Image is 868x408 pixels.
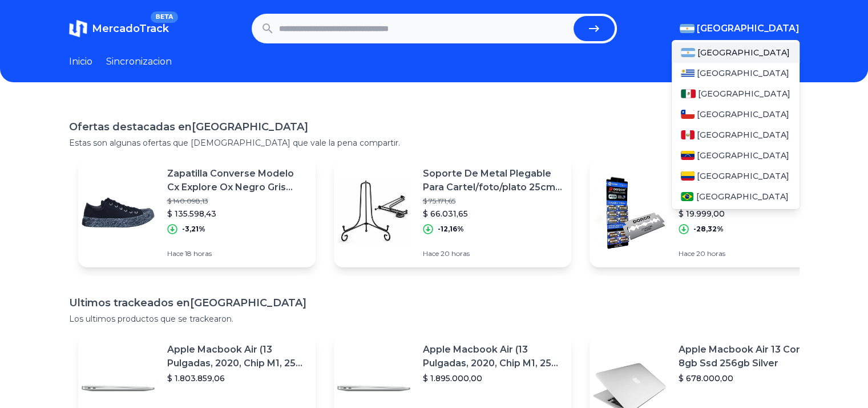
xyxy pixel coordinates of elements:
a: Featured imageHojas De Afeitar Dorco St300$ 27.900,00$ 19.999,00-28,32%Hace 20 horas [590,158,827,267]
img: Venezuela [681,151,695,160]
p: Los ultimos productos que se trackearon. [69,313,800,325]
a: Brasil[GEOGRAPHIC_DATA] [672,186,800,207]
a: Featured imageSoporte De Metal Plegable Para Cartel/foto/plato 25cm X2 Neg$ 75.171,65$ 66.031,65-... [334,158,571,267]
img: Peru [681,130,695,139]
a: Colombia[GEOGRAPHIC_DATA] [672,166,800,186]
a: Argentina[GEOGRAPHIC_DATA] [672,42,800,63]
p: Apple Macbook Air (13 Pulgadas, 2020, Chip M1, 256 Gb De Ssd, 8 Gb De Ram) - Plata [423,343,562,370]
a: Venezuela[GEOGRAPHIC_DATA] [672,145,800,166]
p: $ 19.999,00 [679,208,818,219]
p: -3,21% [182,225,205,234]
img: Argentina [681,48,696,57]
p: Hace 20 horas [423,249,562,258]
span: [GEOGRAPHIC_DATA] [697,170,789,182]
a: Inicio [69,55,92,69]
p: Hace 20 horas [679,249,818,258]
img: Featured image [334,173,414,253]
p: $ 1.895.000,00 [423,373,562,384]
p: Apple Macbook Air 13 Core I5 8gb Ssd 256gb Silver [679,343,818,370]
button: [GEOGRAPHIC_DATA] [680,22,800,35]
img: Uruguay [681,69,695,78]
span: [GEOGRAPHIC_DATA] [698,88,790,99]
h1: Ofertas destacadas en [GEOGRAPHIC_DATA] [69,119,800,135]
span: [GEOGRAPHIC_DATA] [697,129,789,141]
img: Featured image [78,173,158,253]
p: -28,32% [693,225,724,234]
span: BETA [151,11,177,23]
p: $ 75.171,65 [423,197,562,206]
img: Colombia [681,171,695,181]
a: Featured imageZapatilla Converse Modelo Cx Explore Ox Negro Gris Importada$ 140.098,13$ 135.598,4... [78,158,316,267]
p: $ 135.598,43 [167,208,306,219]
img: Brasil [681,192,694,201]
p: -12,16% [438,225,464,234]
a: MercadoTrackBETA [69,19,169,38]
p: Estas son algunas ofertas que [DEMOGRAPHIC_DATA] que vale la pena compartir. [69,137,800,149]
p: Zapatilla Converse Modelo Cx Explore Ox Negro Gris Importada [167,167,306,194]
img: Mexico [681,89,696,98]
span: [GEOGRAPHIC_DATA] [697,150,789,161]
span: [GEOGRAPHIC_DATA] [697,109,789,120]
span: [GEOGRAPHIC_DATA] [697,67,789,79]
a: Sincronizacion [106,55,172,69]
span: [GEOGRAPHIC_DATA] [696,191,788,202]
img: Argentina [680,24,695,33]
a: Peru[GEOGRAPHIC_DATA] [672,125,800,145]
img: MercadoTrack [69,19,87,38]
p: Apple Macbook Air (13 Pulgadas, 2020, Chip M1, 256 Gb De Ssd, 8 Gb De Ram) - Plata [167,343,306,370]
span: MercadoTrack [92,22,169,35]
a: Chile[GEOGRAPHIC_DATA] [672,104,800,125]
span: [GEOGRAPHIC_DATA] [697,47,790,58]
p: Soporte De Metal Plegable Para Cartel/foto/plato 25cm X2 Neg [423,167,562,194]
p: Hace 18 horas [167,249,306,258]
span: [GEOGRAPHIC_DATA] [697,22,800,35]
p: $ 66.031,65 [423,208,562,219]
a: Uruguay[GEOGRAPHIC_DATA] [672,63,800,83]
img: Chile [681,110,695,119]
p: $ 678.000,00 [679,373,818,384]
p: $ 140.098,13 [167,197,306,206]
a: Mexico[GEOGRAPHIC_DATA] [672,83,800,104]
p: $ 1.803.859,06 [167,373,306,384]
img: Featured image [590,173,669,253]
h1: Ultimos trackeados en [GEOGRAPHIC_DATA] [69,295,800,311]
